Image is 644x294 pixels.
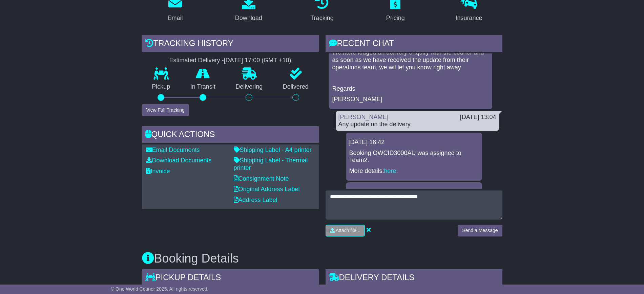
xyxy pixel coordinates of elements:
[349,150,479,164] p: Booking OWCID3000AU was assigned to Team2.
[349,188,479,196] div: [DATE] 11:25
[338,114,389,120] a: [PERSON_NAME]
[142,57,319,64] div: Estimated Delivery -
[349,167,479,175] p: More details: .
[332,49,489,71] p: We have lodged an delivery enquiry with the courier and as soon as we have received the update fr...
[142,83,181,91] p: Pickup
[180,83,226,91] p: In Transit
[332,96,489,103] p: [PERSON_NAME]
[146,168,170,175] a: Invoice
[146,157,212,164] a: Download Documents
[234,175,289,182] a: Consignment Note
[142,104,189,116] button: View Full Tracking
[273,83,319,91] p: Delivered
[310,14,333,23] div: Tracking
[235,14,262,23] div: Download
[234,197,277,203] a: Address Label
[234,146,312,153] a: Shipping Label - A4 printer
[338,121,496,128] div: Any update on the delivery
[224,57,291,64] div: [DATE] 17:00 (GMT +10)
[332,85,489,93] p: Regards
[111,286,209,292] span: © One World Courier 2025. All rights reserved.
[226,83,273,91] p: Delivering
[349,139,479,146] div: [DATE] 18:42
[142,269,319,288] div: Pickup Details
[234,186,300,193] a: Original Address Label
[142,35,319,53] div: Tracking history
[146,146,200,153] a: Email Documents
[386,14,405,23] div: Pricing
[142,252,502,265] h3: Booking Details
[460,114,496,121] div: [DATE] 13:04
[142,126,319,144] div: Quick Actions
[234,157,308,171] a: Shipping Label - Thermal printer
[456,14,482,23] div: Insurance
[458,225,502,236] button: Send a Message
[167,14,183,23] div: Email
[384,167,396,174] a: here
[326,269,502,288] div: Delivery Details
[326,35,502,53] div: RECENT CHAT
